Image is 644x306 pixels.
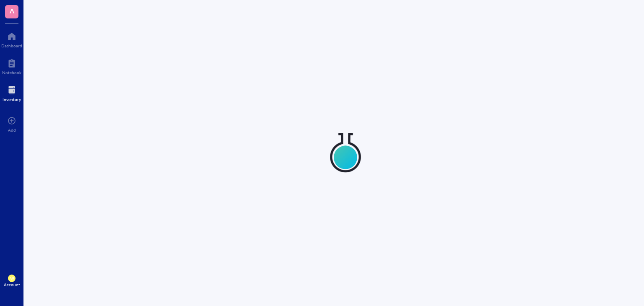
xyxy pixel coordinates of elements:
a: Notebook [2,57,21,75]
span: A [10,5,14,16]
div: Account [4,282,20,287]
a: Dashboard [1,30,22,48]
div: Notebook [2,70,21,75]
div: Dashboard [1,43,22,48]
a: Inventory [3,83,21,102]
div: Inventory [3,97,21,102]
span: AR [10,276,14,280]
div: Add [8,127,16,132]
